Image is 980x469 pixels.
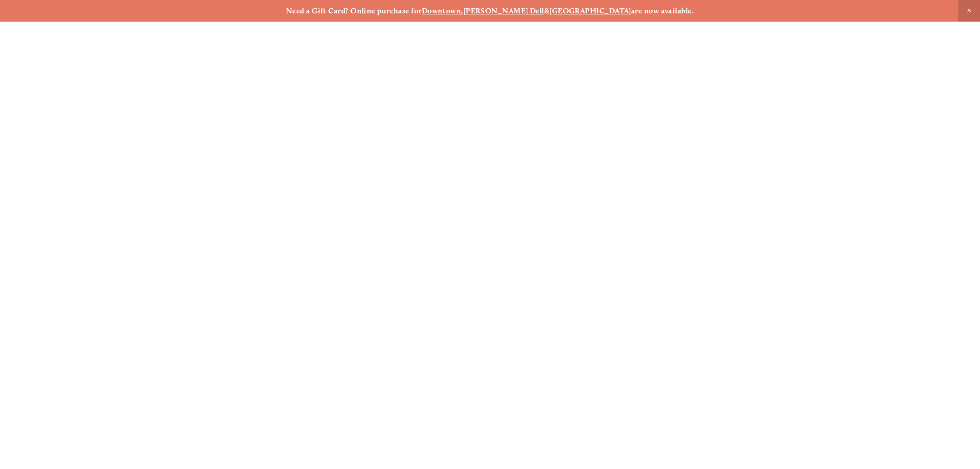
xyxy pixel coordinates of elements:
[631,6,694,15] strong: are now available.
[544,6,549,15] strong: &
[422,6,461,15] a: Downtown
[464,6,544,15] a: [PERSON_NAME] Dell
[286,6,422,15] strong: Need a Gift Card? Online purchase for
[549,6,631,15] a: [GEOGRAPHIC_DATA]
[461,6,463,15] strong: ,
